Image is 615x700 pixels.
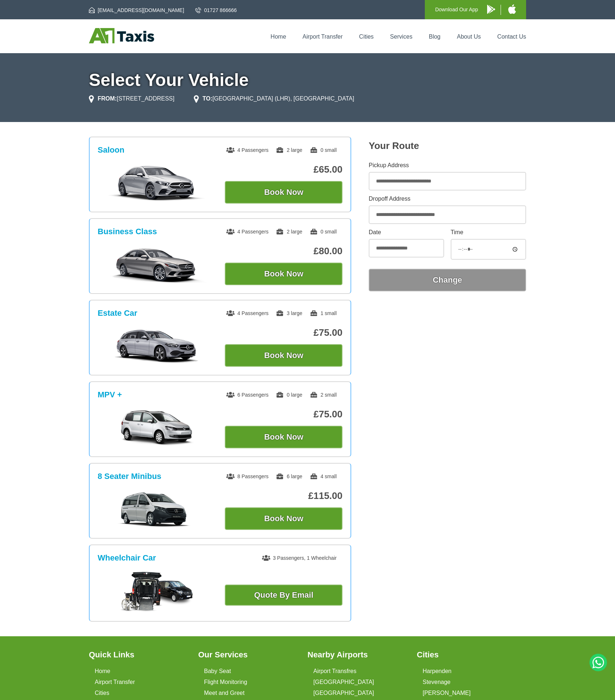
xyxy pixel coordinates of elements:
a: Services [390,34,412,40]
a: Meet and Greet [204,690,244,696]
img: A1 Taxis St Albans LTD [89,28,154,43]
span: 0 large [276,392,302,398]
h3: MPV + [98,390,122,400]
h3: Saloon [98,145,124,155]
p: £75.00 [225,327,342,338]
a: Quote By Email [225,585,342,606]
a: Home [95,668,110,675]
label: Date [369,229,444,235]
a: 01727 866666 [195,7,237,14]
h3: Quick Links [89,651,189,659]
p: Download Our App [435,5,478,14]
a: [EMAIL_ADDRESS][DOMAIN_NAME] [89,7,184,14]
img: Saloon [102,165,211,201]
a: [GEOGRAPHIC_DATA] [313,679,374,685]
h3: 8 Seater Minibus [98,472,161,481]
label: Dropoff Address [369,196,526,202]
p: £65.00 [225,164,342,175]
h1: Select Your Vehicle [89,71,526,89]
button: Book Now [225,426,342,448]
a: [GEOGRAPHIC_DATA] [313,690,374,696]
span: 4 Passengers [226,229,269,235]
li: [STREET_ADDRESS] [89,94,175,103]
a: Harpenden [423,668,451,675]
button: Change [369,269,526,291]
a: Cities [95,690,109,696]
img: Estate Car [102,328,211,365]
span: 4 Passengers [226,310,269,316]
a: Flight Monitoring [204,679,247,685]
p: £115.00 [225,490,342,502]
span: 6 large [276,473,302,479]
h3: Nearby Airports [307,651,408,659]
p: £80.00 [225,245,342,257]
span: 2 small [310,392,337,398]
span: 8 Passengers [226,473,269,479]
a: Home [271,34,286,40]
a: [PERSON_NAME] [423,690,471,696]
h3: Wheelchair Car [98,553,156,563]
h3: Estate Car [98,308,137,318]
p: £75.00 [225,409,342,420]
img: A1 Taxis iPhone App [508,4,516,14]
a: Cities [359,34,374,40]
label: Pickup Address [369,162,526,168]
a: Stevenage [423,679,451,685]
a: About Us [457,34,481,40]
button: Book Now [225,344,342,367]
a: Blog [429,34,440,40]
h3: Our Services [198,651,299,659]
label: Time [451,229,526,235]
img: Wheelchair Car [120,572,193,612]
span: 4 small [310,473,337,479]
span: 2 large [276,229,302,235]
h3: Business Class [98,227,157,236]
a: Baby Seat [204,668,231,675]
button: Book Now [225,507,342,530]
strong: FROM: [98,95,117,102]
span: 3 Passengers, 1 Wheelchair [262,555,337,561]
strong: TO: [203,95,212,102]
img: Business Class [102,247,211,283]
a: Airport Transfer [302,34,342,40]
a: Airport Transfres [313,668,356,675]
a: Contact Us [497,34,526,40]
a: Airport Transfer [95,679,135,685]
li: [GEOGRAPHIC_DATA] (LHR), [GEOGRAPHIC_DATA] [194,94,354,103]
span: 0 small [310,147,337,153]
img: A1 Taxis Android App [487,5,495,14]
span: 1 small [310,310,337,316]
h2: Your Route [369,140,526,152]
span: 3 large [276,310,302,316]
span: 0 small [310,229,337,235]
span: 6 Passengers [226,392,269,398]
button: Book Now [225,181,342,204]
img: MPV + [102,410,211,446]
img: 8 Seater Minibus [102,491,211,528]
span: 4 Passengers [226,147,269,153]
button: Book Now [225,263,342,285]
span: 2 large [276,147,302,153]
h3: Cities [417,651,517,659]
